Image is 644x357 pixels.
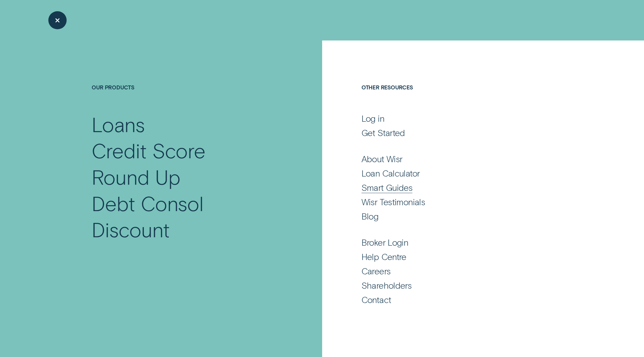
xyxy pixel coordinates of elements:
[361,251,552,262] a: Help Centre
[361,153,552,164] a: About Wisr
[92,164,180,190] div: Round Up
[92,164,280,190] a: Round Up
[361,237,552,248] a: Broker Login
[361,127,552,138] a: Get Started
[361,182,552,193] a: Smart Guides
[361,113,552,124] a: Log in
[361,127,405,138] div: Get Started
[361,153,403,164] div: About Wisr
[92,84,280,111] h4: Our Products
[361,168,552,178] a: Loan Calculator
[361,182,413,193] div: Smart Guides
[361,237,408,248] div: Broker Login
[361,84,552,111] h4: Other Resources
[361,168,420,178] div: Loan Calculator
[361,265,391,276] div: Careers
[92,137,280,164] a: Credit Score
[361,211,552,222] a: Blog
[361,196,425,207] div: Wisr Testimonials
[361,211,379,222] div: Blog
[92,111,280,137] a: Loans
[361,265,552,276] a: Careers
[48,11,67,30] button: Close Menu
[92,190,280,243] a: Debt Consol Discount
[361,280,552,291] a: Shareholders
[92,137,205,164] div: Credit Score
[361,280,412,291] div: Shareholders
[361,294,391,305] div: Contact
[361,251,406,262] div: Help Centre
[361,113,384,124] div: Log in
[361,294,552,305] a: Contact
[361,196,552,207] a: Wisr Testimonials
[92,111,144,137] div: Loans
